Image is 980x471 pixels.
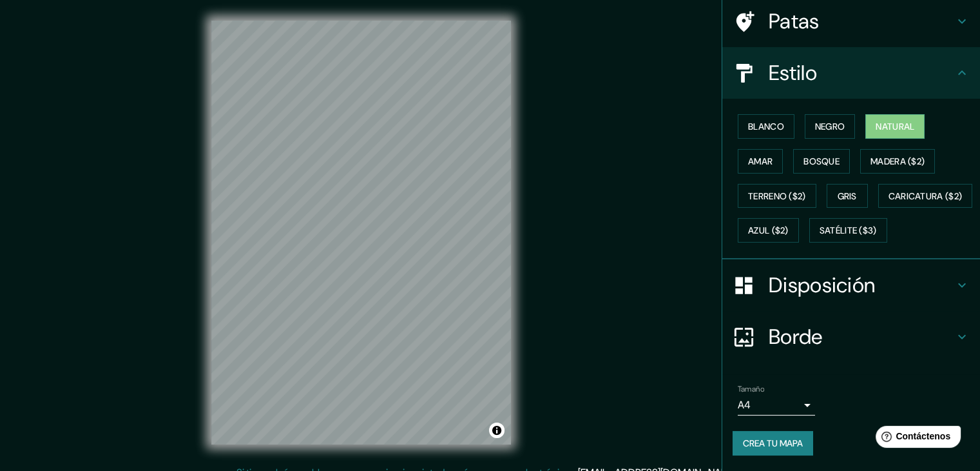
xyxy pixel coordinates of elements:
button: Caricatura ($2) [878,184,973,208]
font: Azul ($2) [748,225,789,237]
button: Natural [865,114,925,139]
font: Crea tu mapa [743,437,803,449]
canvas: Mapa [211,21,511,445]
button: Crea tu mapa [733,431,813,456]
div: A4 [738,395,815,416]
button: Azul ($2) [738,218,799,243]
font: Madera ($2) [870,155,925,167]
button: Amar [738,149,783,174]
font: Gris [838,190,857,202]
button: Terreno ($2) [738,184,816,208]
button: Bosque [793,149,850,174]
font: Negro [815,121,845,132]
font: Natural [876,121,914,132]
div: Estilo [722,47,980,99]
font: Terreno ($2) [748,190,806,202]
font: Bosque [803,155,840,167]
font: Satélite ($3) [820,225,877,237]
iframe: Lanzador de widgets de ayuda [865,421,966,457]
div: Disposición [722,259,980,311]
button: Gris [827,184,868,208]
font: A4 [738,398,751,412]
button: Madera ($2) [860,149,935,174]
button: Blanco [738,114,794,139]
font: Disposición [769,272,875,299]
button: Negro [805,114,856,139]
button: Satélite ($3) [809,218,887,243]
button: Activar o desactivar atribución [489,423,504,438]
font: Tamaño [738,384,764,394]
font: Patas [769,8,820,35]
font: Caricatura ($2) [889,190,963,202]
div: Borde [722,311,980,363]
font: Blanco [748,121,784,132]
font: Estilo [769,59,817,86]
font: Amar [748,155,773,167]
font: Borde [769,323,823,350]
